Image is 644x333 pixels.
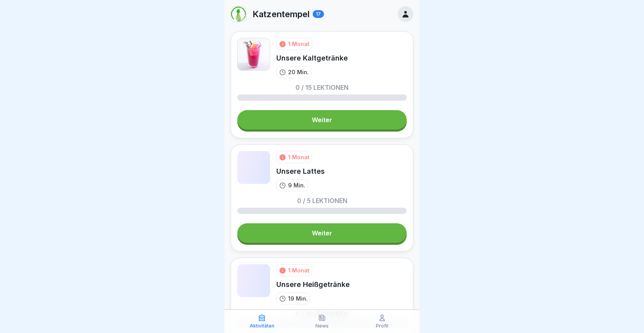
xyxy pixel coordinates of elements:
[288,294,308,303] p: 19 Min.
[313,10,324,18] div: 17
[297,198,347,204] p: 0 / 5 Lektionen
[288,266,310,274] div: 1 Monat
[288,181,305,189] p: 9 Min.
[237,38,270,71] img: o65mqm5zu8kk6iyyifda1ab1.png
[288,68,309,76] p: 20 Min.
[276,280,350,289] div: Unsere Heißgetränke
[288,40,310,48] div: 1 Monat
[250,323,274,329] p: Aktivitäten
[237,223,407,243] a: Weiter
[231,7,246,21] img: tzdbl8o4en92tfpxrhnetvbb.png
[288,153,310,161] div: 1 Monat
[237,110,407,130] a: Weiter
[276,53,348,63] div: Unsere Kaltgetränke
[295,84,349,91] p: 0 / 15 Lektionen
[376,323,388,329] p: Profil
[253,9,310,19] p: Katzentempel
[315,323,329,329] p: News
[276,166,325,176] div: Unsere Lattes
